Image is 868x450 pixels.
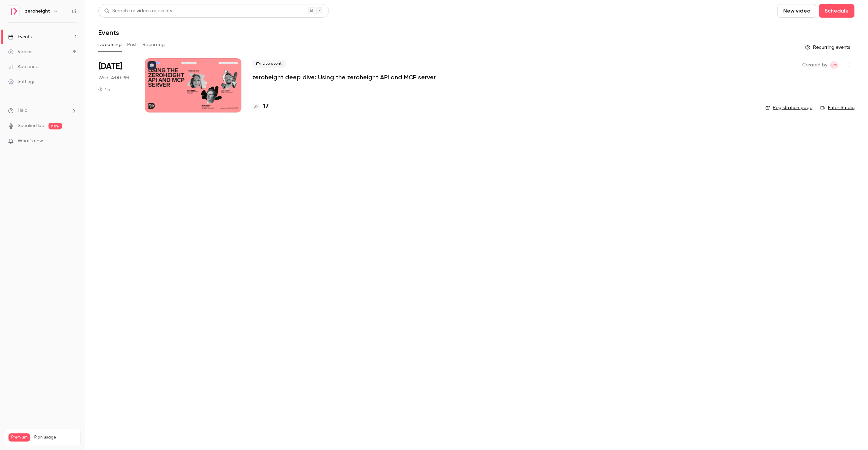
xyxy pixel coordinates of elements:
[8,107,77,114] li: help-dropdown-opener
[98,39,122,50] button: Upcoming
[252,60,286,68] span: Live event
[8,78,35,85] div: Settings
[263,102,269,111] h4: 17
[8,34,32,40] div: Events
[48,123,62,129] span: new
[98,87,110,92] div: 1 h
[142,39,165,50] button: Recurring
[252,73,436,81] a: zeroheight deep dive: Using the zeroheight API and MCP server
[765,104,812,111] a: Registration page
[98,28,119,37] h1: Events
[18,138,43,145] span: What's new
[98,58,134,112] div: Sep 24 Wed, 4:00 PM (Europe/London)
[8,63,38,70] div: Audience
[819,4,854,18] button: Schedule
[18,107,27,114] span: Help
[821,104,854,111] a: Enter Studio
[25,8,50,15] h6: zeroheight
[8,6,19,17] img: zeroheight
[8,433,30,442] span: Premium
[127,39,137,50] button: Past
[802,42,854,53] button: Recurring events
[8,48,32,55] div: Videos
[252,102,269,111] a: 17
[34,435,76,440] span: Plan usage
[68,138,77,144] iframe: Noticeable Trigger
[830,61,838,69] span: Luke Murphy
[831,61,837,69] span: LM
[98,61,122,72] span: [DATE]
[104,7,172,15] div: Search for videos or events
[98,75,129,81] span: Wed, 4:00 PM
[18,122,44,129] a: SpeakerHub
[802,61,827,69] span: Created by
[777,4,816,18] button: New video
